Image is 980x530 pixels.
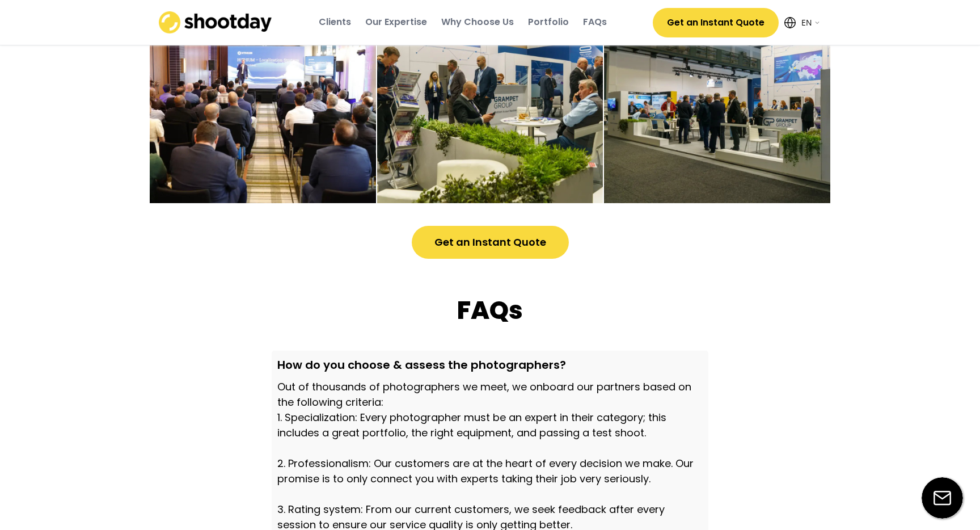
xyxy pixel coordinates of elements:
div: FAQs [583,16,607,28]
button: Get an Instant Quote [653,8,779,37]
button: Get an Instant Quote [412,226,569,259]
img: Icon%20feather-globe%20%281%29.svg [784,17,796,28]
div: Portfolio [528,16,569,28]
div: Clients [319,16,351,28]
div: Why Choose Us [441,16,514,28]
img: email-icon%20%281%29.svg [922,477,963,519]
div: Our Expertise [365,16,427,28]
img: shootday_logo.png [159,11,272,33]
div: How do you choose & assess the photographers? [277,356,703,373]
div: FAQs [433,293,547,328]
